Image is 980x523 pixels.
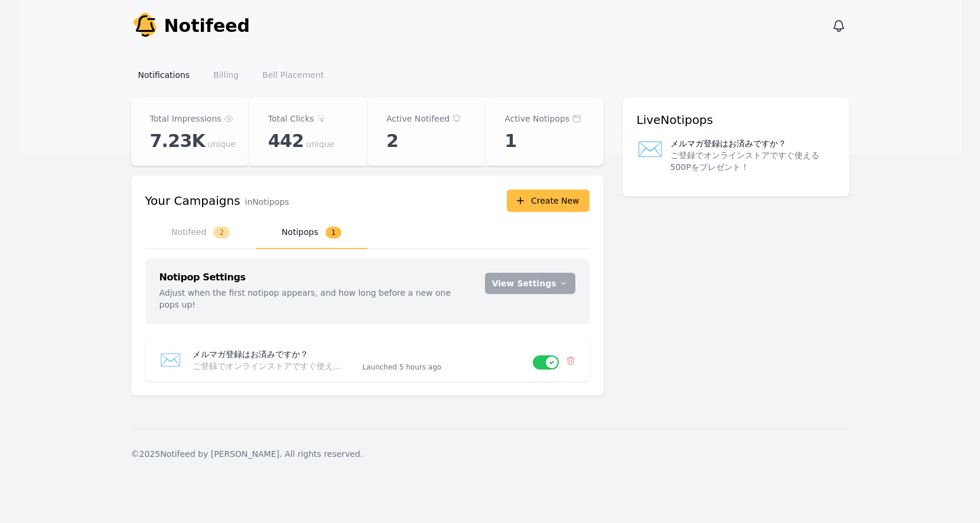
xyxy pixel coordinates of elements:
[255,64,331,86] a: Bell Placement
[131,64,197,86] a: Notifications
[193,360,349,372] p: ご登録でオンラインストアですぐ使える500Pをプレゼント！
[131,12,159,40] img: Your Company
[145,192,240,209] h3: Your Campaigns
[131,449,282,459] span: © 2025 Notifeed by [PERSON_NAME].
[386,130,398,152] span: 2
[399,363,441,371] time: 2025-08-22T01:13:13.869Z
[193,348,353,360] p: メルマガ登録はお済みですか？
[306,138,334,150] span: unique
[268,130,304,152] span: 442
[363,362,523,372] p: Launched
[213,227,230,238] span: 2
[268,112,314,126] p: Total Clicks
[504,130,516,152] span: 1
[940,483,968,511] iframe: gist-messenger-bubble-iframe
[670,138,786,149] p: メルマガ登録はお済みですか？
[150,112,222,126] p: Total Impressions
[386,112,450,126] p: Active Notifeed
[145,217,256,249] button: Notifeed2
[159,287,471,310] p: Adjust when the first notipop appears, and how long before a new one pops up!
[150,130,206,152] span: 7.23K
[507,189,590,212] button: Create New
[256,217,367,249] button: Notipops1
[164,15,250,37] span: Notifeed
[207,138,236,150] span: unique
[159,349,181,370] span: ✉️
[670,149,835,173] p: ご登録でオンラインストアですぐ使える500Pをプレゼント！
[145,217,590,249] nav: Tabs
[285,449,363,459] span: All rights reserved.
[485,273,575,294] button: View Settings
[637,138,663,173] span: ✉️
[325,227,342,238] span: 1
[504,112,569,126] p: Active Notipops
[245,196,289,208] p: in Notipops
[131,12,250,40] a: Notifeed
[637,112,835,128] h3: Live Notipops
[159,273,471,282] h3: Notipop Settings
[206,64,246,86] a: Billing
